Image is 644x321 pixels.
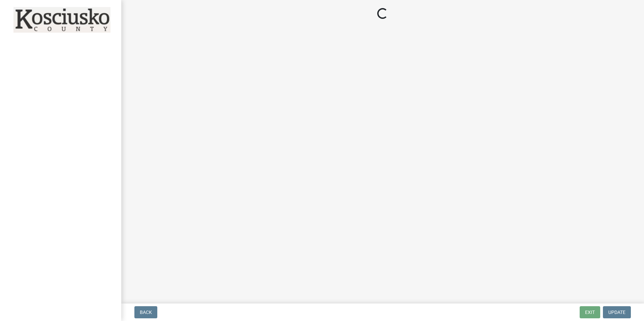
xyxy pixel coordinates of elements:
img: Kosciusko County, Indiana [13,7,110,33]
button: Back [134,306,157,318]
span: Back [140,310,152,315]
button: Update [603,306,631,318]
span: Update [608,310,625,315]
button: Exit [580,306,600,318]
